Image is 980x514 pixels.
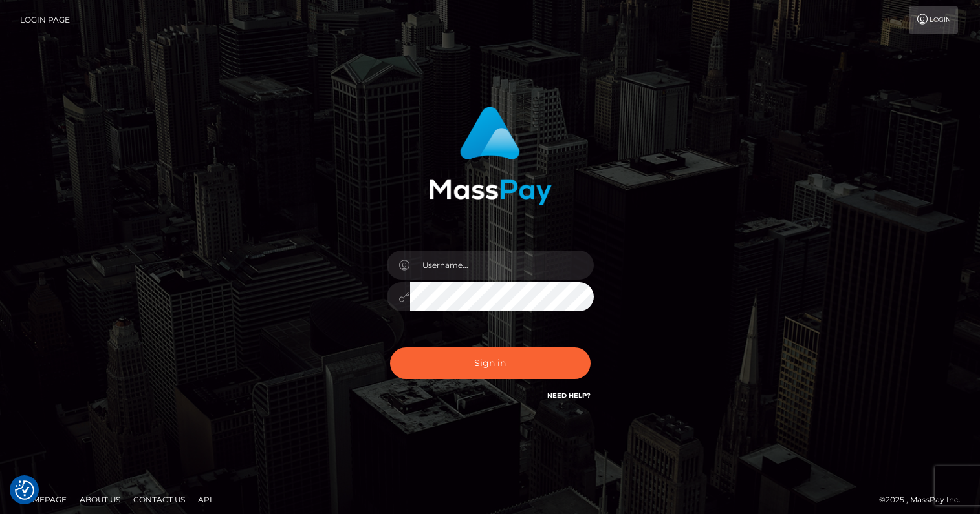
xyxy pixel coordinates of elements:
img: Revisit consent button [15,480,34,500]
img: MassPay Login [429,107,552,205]
input: Username... [410,251,594,280]
a: About Us [74,489,125,509]
a: Login Page [20,6,70,34]
a: Login [909,6,958,34]
a: Need Help? [547,391,591,400]
a: API [193,489,217,509]
button: Sign in [390,347,591,379]
button: Consent Preferences [15,480,34,500]
a: Contact Us [128,489,190,509]
a: Homepage [14,489,72,509]
div: © 2025 , MassPay Inc. [879,493,970,507]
